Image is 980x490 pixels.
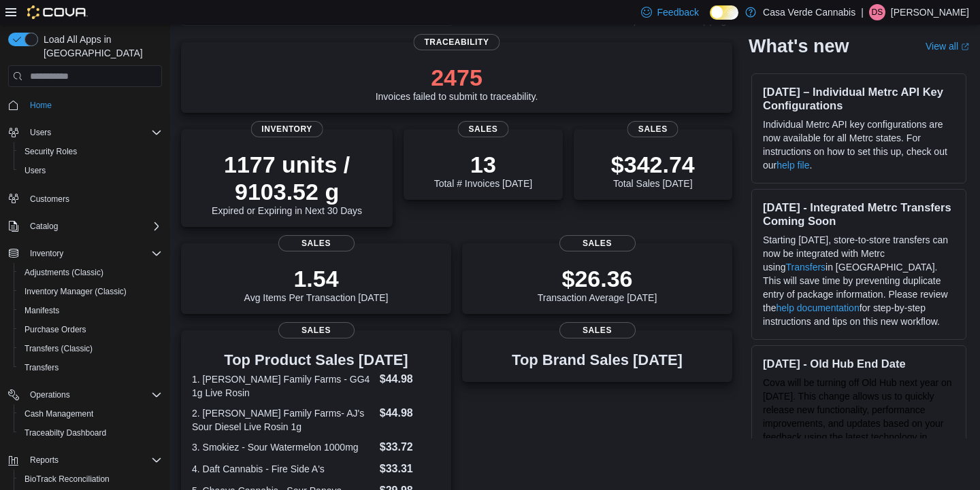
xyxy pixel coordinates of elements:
div: Expired or Expiring in Next 30 Days [192,151,382,216]
span: Adjustments (Classic) [19,264,162,281]
img: Cova [27,5,88,19]
span: Manifests [19,302,162,319]
span: Inventory [250,121,323,137]
dd: $44.98 [380,405,440,421]
span: Transfers [24,362,59,373]
span: Traceabilty Dashboard [24,427,106,438]
button: Cash Management [14,404,167,423]
span: Home [24,97,162,113]
span: BioTrack Reconciliation [24,474,110,485]
span: Cash Management [24,408,93,419]
p: $26.36 [538,265,657,292]
h3: [DATE] - Integrated Metrc Transfers Coming Soon [763,200,955,228]
a: Users [19,162,51,179]
button: Transfers [14,358,167,377]
button: Purchase Orders [14,320,167,339]
a: BioTrack Reconciliation [19,471,115,487]
div: Transaction Average [DATE] [538,265,657,303]
span: Feedback [657,5,699,19]
span: Traceability [413,34,500,50]
span: Sales [457,121,508,137]
span: Reports [30,455,59,466]
button: Users [3,123,167,142]
p: [PERSON_NAME] [891,4,969,20]
span: Sales [278,235,355,251]
a: Purchase Orders [19,321,92,338]
span: Cova will be turning off Old Hub next year on [DATE]. This change allows us to quickly release ne... [763,377,952,456]
span: Security Roles [19,143,162,160]
span: Load All Apps in [GEOGRAPHIC_DATA] [38,33,162,60]
button: Catalog [3,217,167,236]
p: Casa Verde Cannabis [763,4,855,20]
button: Security Roles [14,142,167,161]
button: Home [3,95,167,115]
span: Inventory [30,248,63,259]
span: Customers [24,190,162,207]
a: Customers [24,191,75,207]
a: Traceabilty Dashboard [19,425,112,441]
h3: [DATE] – Individual Metrc API Key Configurations [763,85,955,112]
span: Users [24,165,46,176]
span: Users [19,162,162,179]
a: Inventory Manager (Classic) [19,283,132,300]
span: Catalog [24,218,162,234]
span: Catalog [30,221,58,232]
div: Total # Invoices [DATE] [434,151,532,189]
span: Manifests [24,305,59,316]
span: BioTrack Reconciliation [19,471,162,487]
button: Users [24,124,56,141]
a: Adjustments (Classic) [19,264,109,281]
span: Operations [30,389,70,400]
span: DS [872,4,883,20]
dt: 1. [PERSON_NAME] Family Farms - GG4 1g Live Rosin [192,372,374,400]
span: Sales [278,322,355,338]
span: Dark Mode [710,20,710,20]
span: Sales [627,121,679,137]
button: Reports [24,452,64,468]
p: 1177 units / 9103.52 g [192,151,382,205]
p: $342.74 [611,151,695,178]
button: BioTrack Reconciliation [14,470,167,489]
button: Operations [3,385,167,404]
a: Manifests [19,302,65,319]
span: Inventory Manager (Classic) [24,286,127,297]
span: Reports [24,452,162,468]
span: Operations [24,387,162,403]
button: Manifests [14,301,167,320]
button: Inventory [3,244,167,263]
button: Transfers (Classic) [14,339,167,358]
button: Traceabilty Dashboard [14,423,167,442]
p: 13 [434,151,532,178]
span: Transfers (Classic) [24,343,93,354]
span: Users [30,127,51,138]
dd: $44.98 [380,371,440,387]
h3: [DATE] - Old Hub End Date [763,357,955,370]
span: Cash Management [19,406,162,422]
button: Reports [3,451,167,470]
p: 1.54 [244,265,389,292]
span: Users [24,124,162,141]
p: | [861,4,864,20]
a: Transfers [19,360,64,376]
span: Customers [30,194,69,205]
button: Customers [3,188,167,208]
div: Total Sales [DATE] [611,151,695,189]
button: Inventory Manager (Classic) [14,282,167,301]
a: help documentation [776,302,859,313]
dt: 2. [PERSON_NAME] Family Farms- AJ's Sour Diesel Live Rosin 1g [192,406,374,434]
svg: External link [961,43,969,51]
input: Dark Mode [710,5,738,20]
h3: Top Product Sales [DATE] [192,352,440,368]
dd: $33.72 [380,439,440,455]
button: Inventory [24,245,69,262]
h2: What's new [749,35,849,57]
span: Purchase Orders [24,324,86,335]
div: Desiree Shay [869,4,885,20]
dd: $33.31 [380,461,440,477]
span: Transfers (Classic) [19,340,162,357]
dt: 4. Daft Cannabis - Fire Side A's [192,462,374,476]
span: Adjustments (Classic) [24,267,103,278]
span: Transfers [19,360,162,376]
a: Security Roles [19,143,82,160]
div: Invoices failed to submit to traceability. [376,64,538,102]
